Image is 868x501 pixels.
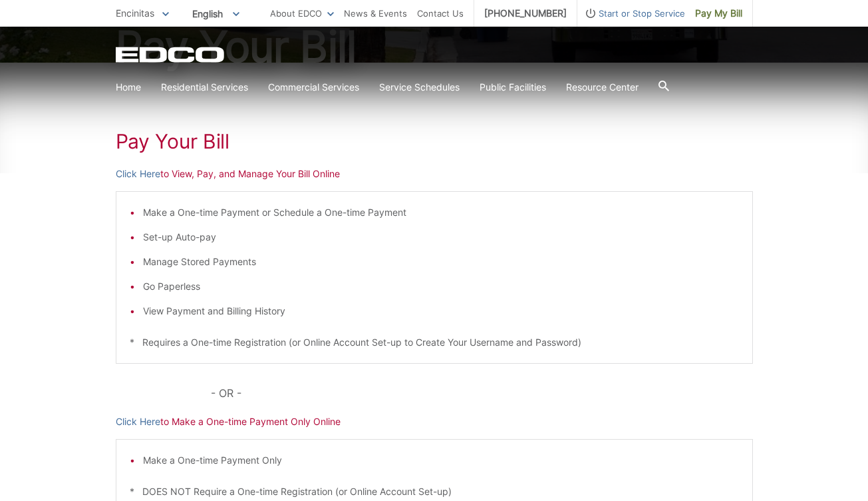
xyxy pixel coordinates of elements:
span: English [182,3,249,25]
li: Make a One-time Payment or Schedule a One-time Payment [143,205,739,220]
a: About EDCO [270,6,334,21]
a: Resource Center [566,80,639,95]
li: Go Paperless [143,279,739,294]
li: View Payment and Billing History [143,304,739,318]
a: Click Here [116,414,160,429]
a: Commercial Services [268,80,359,95]
span: Encinitas [116,7,154,19]
a: Click Here [116,167,160,181]
a: Home [116,80,141,95]
li: Set-up Auto-pay [143,230,739,245]
a: Contact Us [417,6,464,21]
p: to Make a One-time Payment Only Online [116,414,753,429]
p: * DOES NOT Require a One-time Registration (or Online Account Set-up) [130,484,739,499]
li: Make a One-time Payment Only [143,453,739,468]
a: Public Facilities [480,80,546,95]
a: News & Events [344,6,407,21]
a: Residential Services [161,80,248,95]
p: to View, Pay, and Manage Your Bill Online [116,167,753,181]
p: * Requires a One-time Registration (or Online Account Set-up to Create Your Username and Password) [130,335,739,350]
a: Service Schedules [379,80,460,95]
p: - OR - [211,384,752,402]
li: Manage Stored Payments [143,254,739,269]
span: Pay My Bill [695,6,742,21]
h1: Pay Your Bill [116,129,753,153]
a: EDCD logo. Return to the homepage. [116,47,226,63]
